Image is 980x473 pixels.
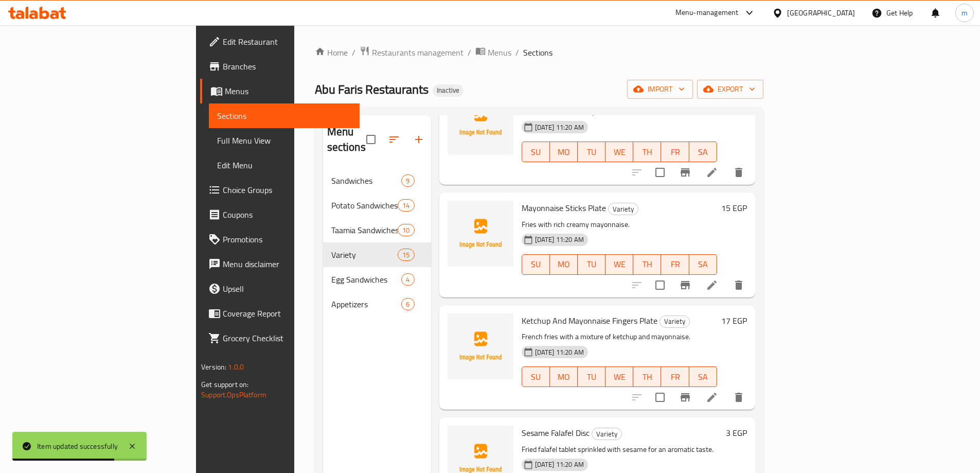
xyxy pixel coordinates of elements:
[448,201,513,267] img: Mayonnaise Sticks Plate
[323,218,431,242] div: Taamia Sandwiches10
[331,249,398,261] span: Variety
[578,254,605,275] button: TU
[721,201,747,215] h6: 15 EGP
[201,388,266,401] a: Support.OpsPlatform
[201,360,226,374] span: Version:
[331,174,402,187] span: Sandwiches
[522,254,550,275] button: SU
[665,257,685,272] span: FR
[522,313,657,328] span: Ketchup And Mayonnaise Fingers Plate
[610,370,629,384] span: WE
[200,79,360,103] a: Menus
[323,164,431,321] nav: Menu sections
[689,366,717,387] button: SA
[661,366,689,387] button: FR
[592,428,622,440] div: Variety
[554,145,574,160] span: MO
[401,273,414,286] div: items
[401,298,414,310] div: items
[649,387,671,408] span: Select to update
[665,145,685,160] span: FR
[223,60,351,73] span: Branches
[697,80,763,99] button: export
[522,443,722,456] p: Fried falafel tablet sprinkled with sesame for an aromatic taste.
[448,89,513,154] img: Ketchup Sticks
[649,162,671,183] span: Select to update
[693,145,713,160] span: SA
[689,142,717,162] button: SA
[665,370,685,384] span: FR
[578,366,605,387] button: TU
[675,7,739,19] div: Menu-management
[315,46,763,59] nav: breadcrumb
[402,300,414,309] span: 6
[515,46,519,59] li: /
[706,166,718,179] a: Edit menu item
[331,224,398,236] span: Taamia Sandwiches
[433,84,464,97] div: Inactive
[531,235,588,244] span: [DATE] 11:20 AM
[402,176,414,186] span: 9
[554,370,574,384] span: MO
[323,267,431,292] div: Egg Sandwiches4
[689,254,717,275] button: SA
[550,366,578,387] button: MO
[200,202,360,227] a: Coupons
[398,225,414,235] span: 10
[660,316,689,327] span: Variety
[323,168,431,193] div: Sandwiches9
[633,366,661,387] button: TH
[209,128,360,153] a: Full Menu View
[200,178,360,202] a: Choice Groups
[360,46,464,59] a: Restaurants management
[649,274,671,296] span: Select to update
[200,54,360,79] a: Branches
[331,199,398,212] span: Potato Sandwiches
[673,160,698,185] button: Branch-specific-item
[610,145,629,160] span: WE
[398,224,414,236] div: items
[402,275,414,285] span: 4
[331,273,402,286] span: Egg Sandwiches
[315,78,429,101] span: Abu Faris Restaurants
[605,254,633,275] button: WE
[633,254,661,275] button: TH
[406,127,431,152] button: Add section
[200,227,360,252] a: Promotions
[726,160,751,185] button: delete
[522,218,717,231] p: Fries with rich creamy mayonnaise.
[610,257,629,272] span: WE
[398,250,414,260] span: 15
[200,29,360,54] a: Edit Restaurant
[223,36,351,48] span: Edit Restaurant
[592,428,621,440] span: Variety
[582,257,601,272] span: TU
[526,370,546,384] span: SU
[200,276,360,301] a: Upsell
[209,103,360,128] a: Sections
[522,366,550,387] button: SU
[398,201,414,211] span: 14
[526,257,546,272] span: SU
[693,257,713,272] span: SA
[200,252,360,276] a: Menu disclaimer
[223,184,351,196] span: Choice Groups
[705,83,755,96] span: export
[578,142,605,162] button: TU
[609,203,638,215] span: Variety
[331,298,402,310] span: Appetizers
[200,301,360,326] a: Coverage Report
[488,46,511,59] span: Menus
[633,142,661,162] button: TH
[605,142,633,162] button: WE
[550,142,578,162] button: MO
[673,273,698,297] button: Branch-specific-item
[323,242,431,267] div: Variety15
[582,145,601,160] span: TU
[228,360,244,374] span: 1.0.0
